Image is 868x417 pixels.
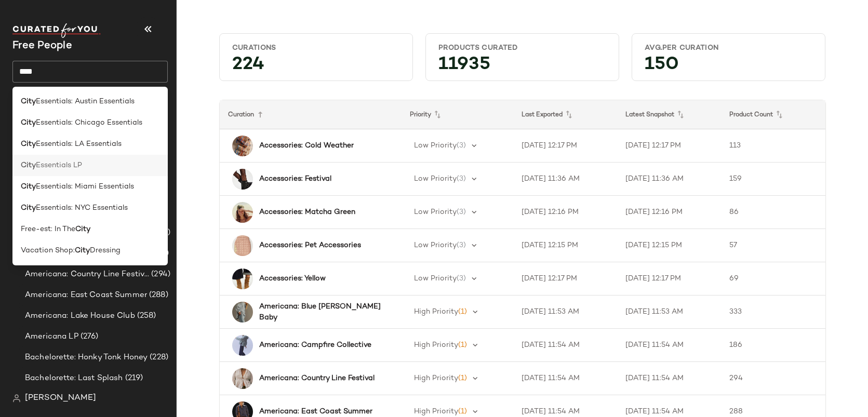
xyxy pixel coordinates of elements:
span: Americana: Country Line Festival [25,268,149,280]
b: City [75,224,90,235]
span: [PERSON_NAME] [25,392,96,405]
td: [DATE] 11:54 AM [513,329,617,362]
span: High Priority [414,341,458,349]
b: City [21,117,36,128]
td: 57 [721,229,825,262]
span: Free-est: In The [21,224,75,235]
b: Accessories: Festival [259,173,331,184]
td: [DATE] 12:17 PM [513,262,617,295]
span: (276) [78,331,99,343]
td: [DATE] 11:53 AM [513,295,617,329]
img: 104498902_001_a [232,169,253,190]
img: 95815080_004_b [232,235,253,256]
span: Americana LP [25,331,78,343]
span: Bachelorette: Last Splash [25,372,123,384]
span: Essentials LP [36,160,82,171]
td: [DATE] 11:54 AM [617,329,721,362]
th: Curation [220,100,402,129]
td: 333 [721,295,825,329]
b: Americana: Blue [PERSON_NAME] Baby [259,301,383,323]
span: Americana: Lake House Club [25,310,135,322]
span: Essentials: Chicago Essentials [36,117,142,128]
th: Priority [402,100,514,129]
b: Americana: Campfire Collective [259,340,371,351]
td: 113 [721,129,825,163]
td: [DATE] 12:16 PM [513,196,617,229]
div: Avg.per Curation [645,43,812,53]
td: [DATE] 11:53 AM [617,295,721,329]
div: 11935 [430,57,615,76]
td: 159 [721,163,825,196]
span: (1) [458,408,467,415]
b: City [21,139,36,150]
td: [DATE] 12:15 PM [617,229,721,262]
td: 186 [721,329,825,362]
span: Essentials: LA Essentials [36,139,122,150]
img: 93911964_010_0 [232,368,253,389]
b: Accessories: Matcha Green [259,207,355,218]
span: Low Priority [414,275,457,283]
td: 86 [721,196,825,229]
span: (228) [148,352,168,364]
span: (3) [457,208,466,216]
td: [DATE] 12:17 PM [617,262,721,295]
span: Essentials: Austin Essentials [36,96,135,107]
span: Dressing [90,245,121,256]
td: [DATE] 11:36 AM [617,163,721,196]
span: (294) [149,268,170,280]
img: 101180578_092_f [232,302,253,322]
img: 99064768_031_a [232,202,253,223]
b: Accessories: Pet Accessories [259,240,361,251]
td: 294 [721,362,825,395]
td: [DATE] 11:36 AM [513,163,617,196]
td: [DATE] 12:15 PM [513,229,617,262]
div: 150 [636,57,821,76]
span: (219) [123,372,143,384]
td: [DATE] 12:16 PM [617,196,721,229]
b: City [21,181,36,192]
span: (288) [147,289,168,301]
span: Essentials: NYC Essentials [36,203,128,213]
span: (258) [135,310,156,322]
img: svg%3e [12,394,21,402]
img: 100714385_237_d [232,335,253,356]
span: Low Priority [414,208,457,216]
td: [DATE] 11:54 AM [617,362,721,395]
img: cfy_white_logo.C9jOOHJF.svg [12,23,101,38]
span: High Priority [414,308,458,316]
div: 224 [224,57,408,76]
span: (1) [458,341,467,349]
span: (1) [458,374,467,382]
img: 103256988_072_a [232,268,253,289]
span: Vacation Shop: [21,245,75,256]
b: Americana: East Coast Summer [259,406,372,417]
td: [DATE] 11:54 AM [513,362,617,395]
span: Low Priority [414,175,457,183]
span: (1) [458,308,467,316]
div: Curations [232,43,400,53]
span: (3) [457,142,466,150]
span: Bachelorette: Honky Tonk Honey [25,352,148,364]
div: Products Curated [438,43,606,53]
b: Accessories: Cold Weather [259,140,354,151]
span: (3) [457,275,466,283]
span: Low Priority [414,142,457,150]
span: Americana: East Coast Summer [25,289,147,301]
span: (3) [457,241,466,249]
b: Americana: Country Line Festival [259,373,375,384]
b: City [21,160,36,171]
span: (3) [457,175,466,183]
th: Product Count [721,100,825,129]
img: 101899219_011_b [232,136,253,156]
td: [DATE] 12:17 PM [513,129,617,163]
span: Essentials: Miami Essentials [36,181,134,192]
b: City [21,96,36,107]
b: Accessories: Yellow [259,273,326,284]
span: High Priority [414,374,458,382]
td: 69 [721,262,825,295]
span: High Priority [414,408,458,415]
td: [DATE] 12:17 PM [617,129,721,163]
span: Low Priority [414,241,457,249]
th: Last Exported [513,100,617,129]
b: City [75,245,90,256]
